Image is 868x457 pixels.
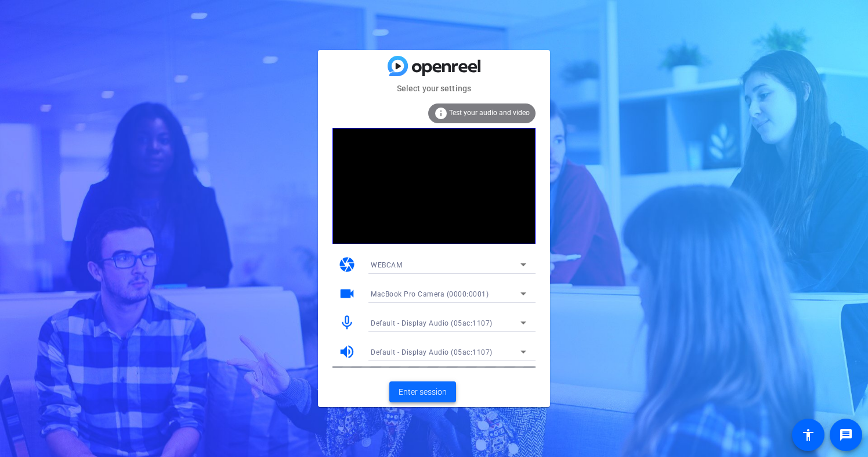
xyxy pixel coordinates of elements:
[434,106,448,120] mat-icon: info
[389,381,456,402] button: Enter session
[338,314,356,331] mat-icon: mic_none
[449,109,530,117] span: Test your audio and video
[371,261,402,269] span: WEBCAM
[388,56,480,76] img: blue-gradient.svg
[338,343,356,360] mat-icon: volume_up
[801,428,815,442] mat-icon: accessibility
[338,256,356,273] mat-icon: camera
[371,319,493,327] span: Default - Display Audio (05ac:1107)
[371,290,489,298] span: MacBook Pro Camera (0000:0001)
[371,348,493,356] span: Default - Display Audio (05ac:1107)
[839,428,853,442] mat-icon: message
[338,285,356,302] mat-icon: videocam
[318,82,550,95] mat-card-subtitle: Select your settings
[399,386,447,398] span: Enter session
